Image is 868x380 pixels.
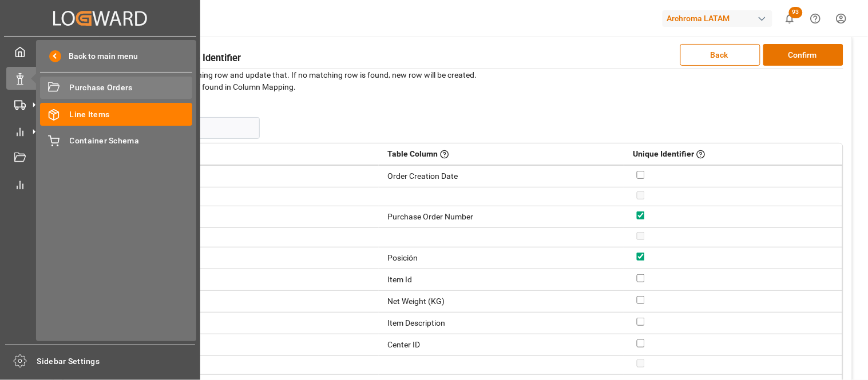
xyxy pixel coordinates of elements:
a: Line Items [40,103,192,125]
div: Net Weight (KG) [387,295,616,307]
td: Center ID [64,334,379,355]
td: Net Weight (KG) [64,290,379,312]
div: Item Id [387,274,616,286]
button: Confirm [763,44,843,66]
td: Code Logward [64,228,379,247]
span: Back to main menu [61,50,138,62]
button: Back [680,44,760,66]
div: Unique Identifier [633,144,834,164]
a: Container Schema [40,130,192,152]
div: Archroma LATAM [663,10,772,27]
button: show 93 new notifications [777,6,803,31]
td: Item Description [64,312,379,334]
td: Order Creation Date [64,165,379,187]
div: Posición [387,252,616,264]
span: 93 [789,7,803,18]
a: Purchase Orders [40,77,192,99]
td: Posición [64,247,379,269]
td: Supplier Code [64,355,379,374]
span: Purchase Orders [70,82,193,94]
div: Center ID [387,339,616,351]
a: My Reports [6,173,194,195]
p: Unique Identifier is used to find a matching row and update that. If no matching row is found, ne... [62,69,843,93]
span: Line Items [70,109,193,121]
button: Help Center [803,6,829,31]
button: Archroma LATAM [663,7,777,29]
td: Purchase Order Number [64,206,379,228]
div: Order Creation Date [387,170,616,182]
span: Sidebar Settings [37,355,196,367]
div: Purchase Order Number [387,211,616,223]
div: File Columns [72,144,371,164]
a: Document Management [6,147,194,169]
td: Created By [64,187,379,206]
div: Item Description [387,317,616,329]
div: Table Column [387,144,616,164]
a: My Cockpit [6,41,194,63]
td: Item Id [64,269,379,290]
span: Container Schema [70,135,193,147]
